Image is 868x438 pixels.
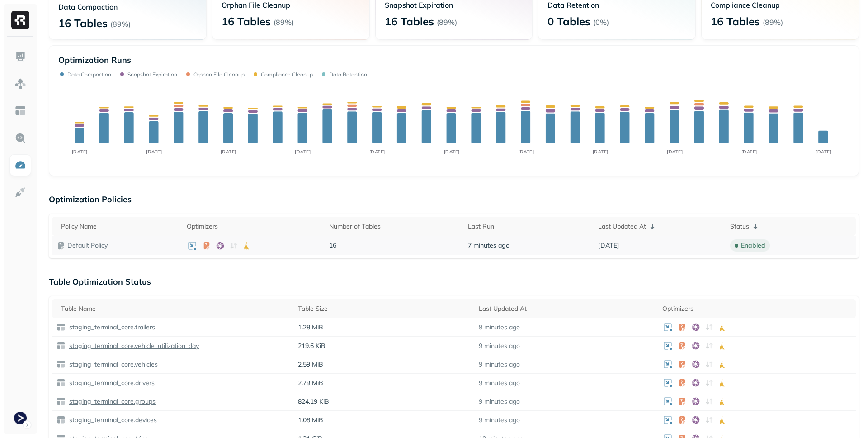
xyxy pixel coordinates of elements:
[298,323,470,332] p: 1.28 MiB
[298,303,470,314] div: Table Size
[547,14,590,29] p: 0 Tables
[67,323,155,332] p: staging_terminal_core.trailers
[57,378,66,387] img: table
[14,412,27,424] img: Terminal Staging
[468,221,589,232] div: Last Run
[261,71,313,78] p: Compliance Cleanup
[67,397,156,406] p: staging_terminal_core.groups
[66,360,158,369] a: staging_terminal_core.vehicles
[57,360,66,369] img: table
[193,71,245,78] p: Orphan File Cleanup
[14,51,26,62] img: Dashboard
[479,342,520,350] p: 9 minutes ago
[816,149,831,155] tspan: [DATE]
[187,221,320,232] div: Optimizers
[66,323,155,332] a: staging_terminal_core.trailers
[730,221,851,232] div: Status
[295,149,311,155] tspan: [DATE]
[329,221,459,232] div: Number of Tables
[221,149,236,155] tspan: [DATE]
[14,186,26,198] img: Integrations
[67,241,108,250] a: Default Policy
[598,241,619,250] span: [DATE]
[14,132,26,144] img: Query Explorer
[479,303,653,314] div: Last Updated At
[67,342,199,350] p: staging_terminal_core.vehicle_utilization_day
[479,416,520,424] p: 9 minutes ago
[274,18,294,27] p: ( 89% )
[67,360,158,369] p: staging_terminal_core.vehicles
[222,0,360,10] p: Orphan File Cleanup
[58,55,131,65] p: Optimization Runs
[11,11,29,29] img: Ryft
[61,221,178,232] div: Policy Name
[14,159,26,171] img: Optimization
[66,379,155,387] a: staging_terminal_core.drivers
[468,241,509,250] span: 7 minutes ago
[741,241,765,250] p: enabled
[222,14,271,29] p: 16 Tables
[329,241,459,250] p: 16
[667,149,683,155] tspan: [DATE]
[711,14,760,29] p: 16 Tables
[547,0,686,10] p: Data Retention
[479,360,520,369] p: 9 minutes ago
[61,303,289,314] div: Table Name
[57,397,66,406] img: table
[67,416,157,424] p: staging_terminal_core.devices
[72,149,88,155] tspan: [DATE]
[763,18,783,27] p: ( 89% )
[444,149,460,155] tspan: [DATE]
[146,149,162,155] tspan: [DATE]
[479,323,520,332] p: 9 minutes ago
[67,71,111,78] p: Data Compaction
[14,78,26,90] img: Assets
[593,18,609,27] p: ( 0% )
[298,416,470,424] p: 1.08 MiB
[518,149,534,155] tspan: [DATE]
[385,0,524,10] p: Snapshot Expiration
[58,16,108,30] p: 16 Tables
[479,397,520,406] p: 9 minutes ago
[57,415,66,424] img: table
[14,105,26,117] img: Asset Explorer
[329,71,367,78] p: Data Retention
[711,0,849,10] p: Compliance Cleanup
[298,397,470,406] p: 824.19 KiB
[298,342,470,350] p: 219.6 KiB
[57,341,66,350] img: table
[58,2,197,11] p: Data Compaction
[66,397,156,406] a: staging_terminal_core.groups
[593,149,609,155] tspan: [DATE]
[67,379,155,387] p: staging_terminal_core.drivers
[369,149,385,155] tspan: [DATE]
[66,342,199,350] a: staging_terminal_core.vehicle_utilization_day
[437,18,457,27] p: ( 89% )
[57,323,66,332] img: table
[479,379,520,387] p: 9 minutes ago
[298,379,470,387] p: 2.79 MiB
[127,71,177,78] p: Snapshot Expiration
[598,221,721,232] div: Last Updated At
[49,276,859,287] p: Table Optimization Status
[110,19,131,29] p: ( 89% )
[385,14,434,29] p: 16 Tables
[66,416,157,424] a: staging_terminal_core.devices
[49,194,859,205] p: Optimization Policies
[298,360,470,369] p: 2.59 MiB
[662,303,851,314] div: Optimizers
[741,149,757,155] tspan: [DATE]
